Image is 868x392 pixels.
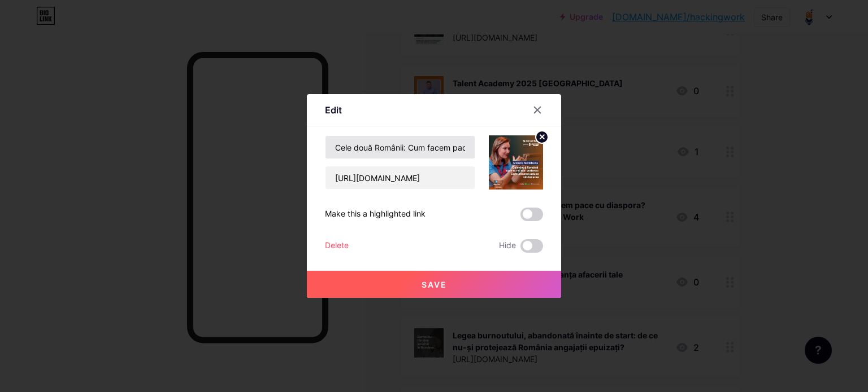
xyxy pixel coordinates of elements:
[325,103,342,117] div: Edit
[499,239,516,253] span: Hide
[307,271,561,298] button: Save
[325,239,349,253] div: Delete
[325,166,475,189] input: URL
[489,135,543,190] img: link_thumbnail
[325,208,426,221] div: Make this a highlighted link
[325,136,475,158] input: Title
[422,280,447,289] span: Save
